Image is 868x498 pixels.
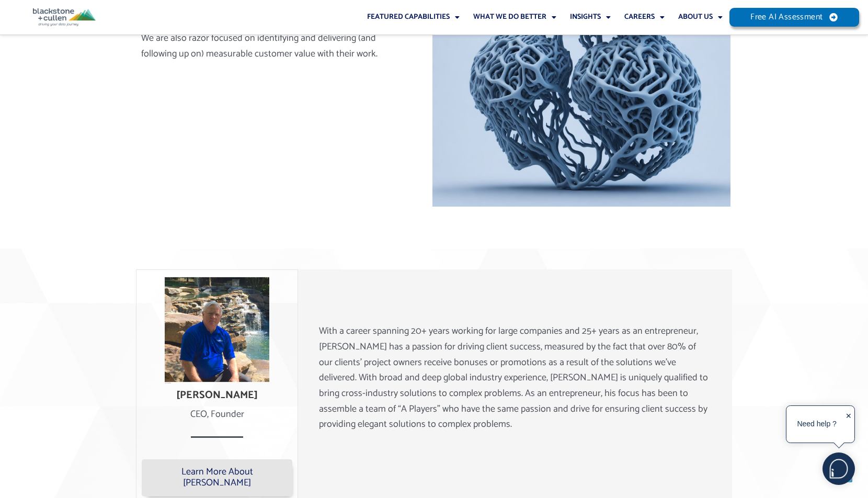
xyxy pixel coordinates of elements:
[750,13,823,21] span: Free AI Assessment
[729,8,859,27] a: Free AI Assessment
[142,459,292,496] a: Learn More About [PERSON_NAME]
[165,275,269,384] img: Lee Blackstone
[846,409,852,441] div: ✕
[788,408,846,441] div: Need help ?
[142,407,292,423] div: CEO, Founder
[142,389,292,402] h4: [PERSON_NAME]
[149,467,285,489] span: Learn More About [PERSON_NAME]
[319,324,711,433] p: With a career spanning 20+ years working for large companies and 25+ years as an entrepreneur, [P...
[141,30,378,62] span: We are also razor focused on identifying and delivering (and following up on) measurable customer...
[823,453,854,484] img: users%2F5SSOSaKfQqXq3cFEnIZRYMEs4ra2%2Fmedia%2Fimages%2F-Bulle%20blanche%20sans%20fond%20%2B%20ma...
